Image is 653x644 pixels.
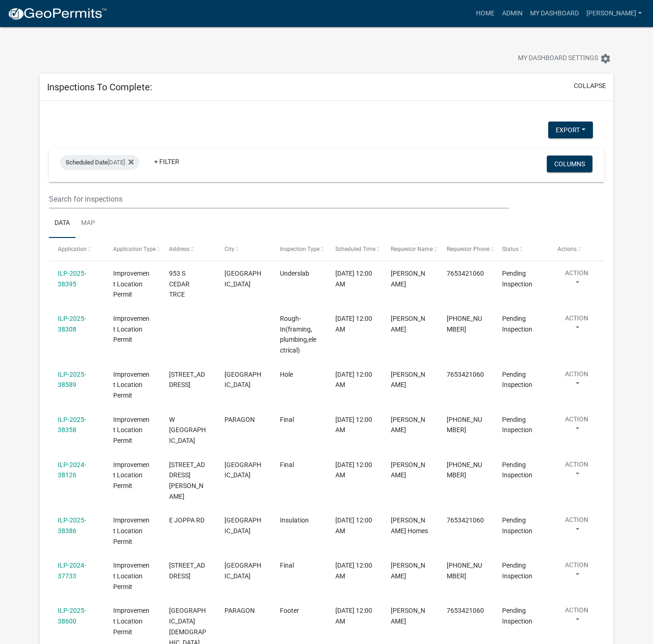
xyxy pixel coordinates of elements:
[169,416,206,445] span: W BASELINE RD
[502,461,532,479] span: Pending Inspection
[113,270,150,298] span: Improvement Location Permit
[558,414,596,438] button: Action
[335,607,372,625] span: 09/22/2025, 12:00 AM
[447,371,484,378] span: 7653421060
[160,238,215,260] datatable-header-cell: Address
[391,562,425,580] span: Theresa Baker
[113,461,150,490] span: Improvement Location Permit
[113,416,150,445] span: Improvement Location Permit
[58,270,86,288] a: ILP-2025-38395
[216,238,271,260] datatable-header-cell: City
[335,516,372,535] span: 09/22/2025, 12:00 AM
[169,371,205,389] span: 11200 N KITCHEN RD
[498,5,526,22] a: Admin
[280,416,294,423] span: Final
[391,516,428,535] span: Taylor Homes
[49,190,509,209] input: Search for inspections
[280,246,320,252] span: Inspection Type
[558,246,577,252] span: Actions
[502,416,532,434] span: Pending Inspection
[558,313,596,337] button: Action
[113,562,150,590] span: Improvement Location Permit
[391,461,425,479] span: George Walls
[224,371,261,389] span: MOORESVILLE
[60,155,139,170] div: [DATE]
[447,516,484,524] span: 7653421060
[224,246,234,252] span: City
[169,461,205,500] span: 3860 BALLINGER RD
[391,416,425,434] span: Thomas Bell
[224,416,255,423] span: PARAGON
[382,238,437,260] datatable-header-cell: Requestor Name
[113,315,150,344] span: Improvement Location Permit
[49,209,75,238] a: Data
[113,607,150,636] span: Improvement Location Permit
[502,607,532,625] span: Pending Inspection
[549,238,604,260] datatable-header-cell: Actions
[280,516,309,524] span: Insulation
[280,562,294,569] span: Final
[447,562,482,580] span: 765-342-1060
[169,270,190,298] span: 953 S CEDAR TRCE
[558,460,596,483] button: Action
[447,416,482,434] span: 765-342-1060
[271,238,326,260] datatable-header-cell: Inspection Type
[280,270,309,277] span: Underslab
[574,81,606,91] button: collapse
[113,516,150,545] span: Improvement Location Permit
[335,315,372,333] span: 09/22/2025, 12:00 AM
[510,49,619,68] button: My Dashboard Settingssettings
[391,270,425,288] span: Brian Alspaugh
[391,607,425,625] span: jason baker
[280,371,293,378] span: Hole
[58,416,86,434] a: ILP-2025-38358
[169,516,204,524] span: E JOPPA RD
[335,461,372,479] span: 09/22/2025, 12:00 AM
[335,371,372,389] span: 09/22/2025, 12:00 AM
[58,315,86,333] a: ILP-2025-38308
[600,53,611,64] i: settings
[447,461,482,479] span: 765-342-1060
[558,515,596,538] button: Action
[58,461,86,479] a: ILP-2024-38126
[58,371,86,389] a: ILP-2025-38589
[47,81,152,93] h5: Inspections To Complete:
[66,159,108,166] span: Scheduled Date
[547,156,592,172] button: Columns
[169,562,205,580] span: 11174 N BETHEL RD
[447,246,490,252] span: Requestor Phone
[526,5,583,22] a: My Dashboard
[548,122,593,138] button: Export
[335,270,372,288] span: 09/22/2025, 12:00 AM
[58,516,86,535] a: ILP-2025-38386
[437,238,493,260] datatable-header-cell: Requestor Phone
[147,153,187,170] a: + Filter
[326,238,382,260] datatable-header-cell: Scheduled Time
[113,246,156,252] span: Application Type
[391,246,433,252] span: Requestor Name
[583,5,646,22] a: [PERSON_NAME]
[49,238,104,260] datatable-header-cell: Application
[224,516,261,535] span: MOORESVILLE
[280,607,299,614] span: Footer
[502,270,532,288] span: Pending Inspection
[558,605,596,629] button: Action
[518,53,598,64] span: My Dashboard Settings
[335,246,375,252] span: Scheduled Time
[502,246,518,252] span: Status
[502,371,532,389] span: Pending Inspection
[280,461,294,468] span: Final
[447,607,484,614] span: 7653421060
[472,5,498,22] a: Home
[58,246,87,252] span: Application
[224,562,261,580] span: MOORESVILLE
[502,562,532,580] span: Pending Inspection
[558,560,596,583] button: Action
[447,315,482,333] span: 812-343-1756
[335,416,372,434] span: 09/22/2025, 12:00 AM
[502,516,532,535] span: Pending Inspection
[104,238,160,260] datatable-header-cell: Application Type
[391,315,425,333] span: Denise Brown
[280,315,316,354] span: Rough-In(framing, plumbing,electrical)
[447,270,484,277] span: 7653421060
